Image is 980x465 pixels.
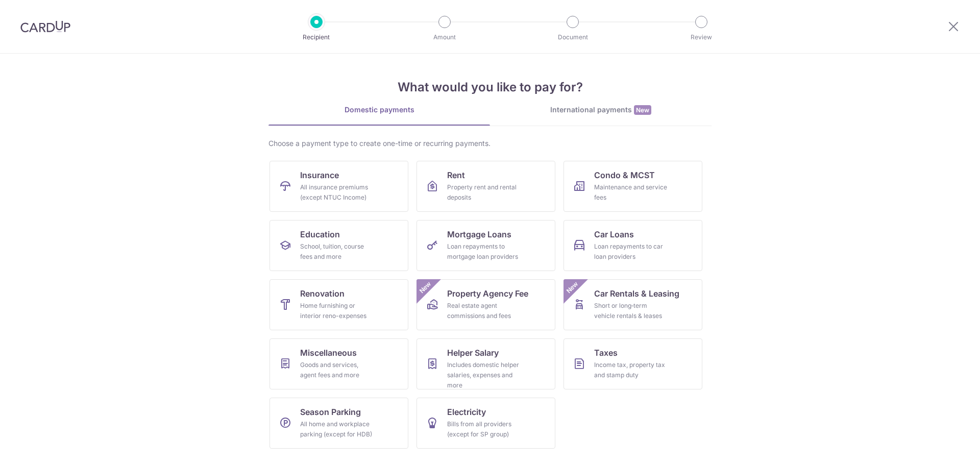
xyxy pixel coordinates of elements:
[300,419,374,439] div: All home and workplace parking (except for HDB)
[300,169,339,181] span: Insurance
[300,228,340,240] span: Education
[594,347,618,359] span: Taxes
[447,241,521,262] div: Loan repayments to mortgage loan providers
[447,419,521,439] div: Bills from all providers (except for SP group)
[594,241,668,262] div: Loan repayments to car loan providers
[269,220,408,271] a: EducationSchool, tuition, course fees and more
[416,398,555,449] a: ElectricityBills from all providers (except for SP group)
[447,287,528,300] span: Property Agency Fee
[594,301,668,321] div: Short or long‑term vehicle rentals & leases
[664,32,739,42] p: Review
[269,398,408,449] a: Season ParkingAll home and workplace parking (except for HDB)
[594,228,634,240] span: Car Loans
[279,32,354,42] p: Recipient
[416,338,555,389] a: Helper SalaryIncludes domestic helper salaries, expenses and more
[269,161,408,212] a: InsuranceAll insurance premiums (except NTUC Income)
[300,360,374,380] div: Goods and services, agent fees and more
[300,182,374,203] div: All insurance premiums (except NTUC Income)
[594,169,655,181] span: Condo & MCST
[594,360,668,380] div: Income tax, property tax and stamp duty
[563,338,702,389] a: TaxesIncome tax, property tax and stamp duty
[634,105,651,115] span: New
[268,78,712,96] h4: What would you like to pay for?
[417,279,434,296] span: New
[447,406,486,418] span: Electricity
[300,406,361,418] span: Season Parking
[564,279,581,296] span: New
[269,279,408,330] a: RenovationHome furnishing or interior reno-expenses
[269,338,408,389] a: MiscellaneousGoods and services, agent fees and more
[300,347,357,359] span: Miscellaneous
[268,138,712,149] div: Choose a payment type to create one-time or recurring payments.
[447,301,521,321] div: Real estate agent commissions and fees
[268,105,490,115] div: Domestic payments
[407,32,482,42] p: Amount
[447,347,499,359] span: Helper Salary
[416,161,555,212] a: RentProperty rent and rental deposits
[563,220,702,271] a: Car LoansLoan repayments to car loan providers
[535,32,610,42] p: Document
[416,220,555,271] a: Mortgage LoansLoan repayments to mortgage loan providers
[490,105,712,115] div: International payments
[563,279,702,330] a: Car Rentals & LeasingShort or long‑term vehicle rentals & leasesNew
[447,228,511,240] span: Mortgage Loans
[594,182,668,203] div: Maintenance and service fees
[416,279,555,330] a: Property Agency FeeReal estate agent commissions and feesNew
[447,169,465,181] span: Rent
[563,161,702,212] a: Condo & MCSTMaintenance and service fees
[447,360,521,390] div: Includes domestic helper salaries, expenses and more
[447,182,521,203] div: Property rent and rental deposits
[20,20,70,33] img: CardUp
[300,241,374,262] div: School, tuition, course fees and more
[594,287,679,300] span: Car Rentals & Leasing
[300,301,374,321] div: Home furnishing or interior reno-expenses
[300,287,345,300] span: Renovation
